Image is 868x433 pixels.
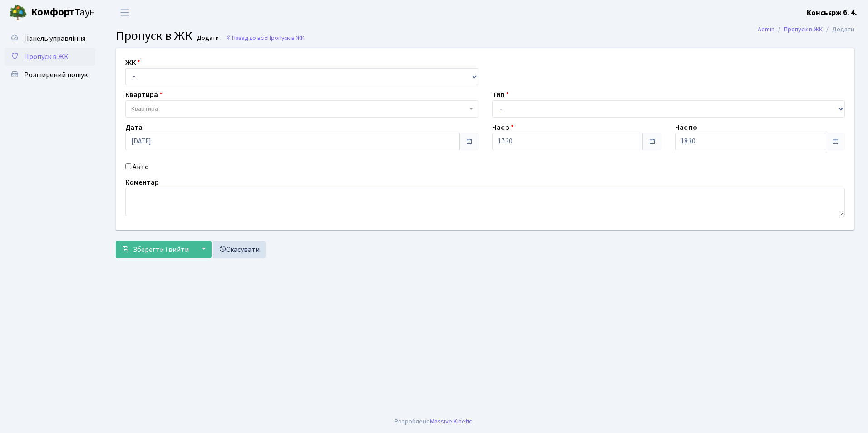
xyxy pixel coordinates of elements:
[213,241,266,258] a: Скасувати
[784,25,823,34] a: Пропуск в ЖК
[267,34,305,42] span: Пропуск в ЖК
[675,122,697,133] label: Час по
[113,5,136,20] button: Переключити навігацію
[125,122,143,133] label: Дата
[125,57,140,68] label: ЖК
[807,8,857,18] b: Консьєрж б. 4.
[5,30,95,48] a: Панель управління
[133,162,149,172] label: Авто
[226,34,305,42] a: Назад до всіхПропуск в ЖК
[758,25,774,34] a: Admin
[492,89,509,100] label: Тип
[24,52,69,62] span: Пропуск в ЖК
[116,27,192,45] span: Пропуск в ЖК
[31,5,95,20] span: Таун
[116,241,195,258] button: Зберегти і вийти
[5,48,95,66] a: Пропуск в ЖК
[744,20,868,39] nav: breadcrumb
[195,34,222,42] small: Додати .
[807,7,857,18] a: Консьєрж б. 4.
[125,89,163,100] label: Квартира
[9,4,27,22] img: logo.png
[125,177,159,188] label: Коментар
[395,417,473,427] div: Розроблено .
[492,122,514,133] label: Час з
[133,245,189,255] span: Зберегти і вийти
[430,417,472,426] a: Massive Kinetic
[24,70,88,80] span: Розширений пошук
[823,25,854,34] li: Додати
[24,34,85,44] span: Панель управління
[131,104,158,113] span: Квартира
[5,66,95,84] a: Розширений пошук
[31,5,74,20] b: Комфорт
